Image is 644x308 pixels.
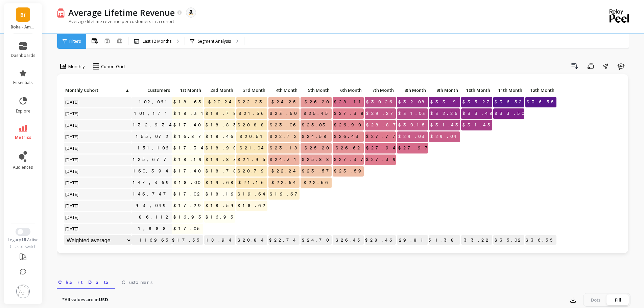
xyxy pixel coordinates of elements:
a: 86,112 [138,212,172,222]
div: Toggle SortBy [332,85,364,96]
p: 6th Month [333,85,364,95]
span: $26.43 [333,131,365,142]
span: ▲ [124,87,129,93]
div: Toggle SortBy [429,85,461,96]
a: 102,061 [138,97,172,107]
span: $22.23 [236,97,268,107]
span: $23.06 [268,120,300,130]
span: $28.11 [333,97,366,107]
span: $28.87 [365,120,402,130]
span: $36.52 [493,97,525,107]
span: audiences [13,165,33,170]
span: $18.78 [204,166,242,176]
span: $24.58 [301,131,333,142]
div: Toggle SortBy [236,85,268,96]
span: 4th Month [270,87,297,93]
span: 11th Month [495,87,522,93]
span: $33.99 [429,97,469,107]
span: 3rd Month [238,87,265,93]
a: 155,072 [135,131,172,142]
p: 12th Month [525,85,556,95]
span: Chart Data [58,279,114,286]
span: $18.19 [172,155,208,165]
div: Toggle SortBy [525,85,557,96]
p: 8th Month [397,85,428,95]
span: [DATE] [64,166,80,176]
p: 7th Month [365,85,396,95]
span: 12th Month [527,87,554,93]
span: $17.40 [172,166,204,176]
span: $36.55 [525,97,557,107]
p: $26.45 [333,235,364,245]
div: Toggle SortBy [64,85,96,96]
p: Customers [132,85,172,95]
span: $19.78 [204,108,242,119]
span: $25.88 [301,155,335,165]
p: $17.55 [172,235,203,245]
a: 146,747 [132,189,172,199]
div: Toggle SortBy [493,85,525,96]
nav: Tabs [57,273,630,289]
p: $33.22 [461,235,492,245]
span: Customers [133,87,170,93]
span: $30.26 [365,97,396,107]
a: 125,677 [132,155,173,165]
span: [DATE] [64,212,80,222]
span: $18.62 [236,201,269,211]
span: Monthly Cohort [65,87,124,93]
span: essentials [13,80,33,85]
span: [DATE] [64,108,80,119]
p: Boka - Amazon (Essor) [11,24,35,30]
span: $17.29 [172,201,207,211]
span: $17.34 [172,143,207,153]
span: $29.27 [365,108,400,119]
span: $29.04 [429,131,460,142]
span: [DATE] [64,224,80,234]
span: $26.62 [334,143,364,153]
span: $18.59 [204,201,240,211]
span: $21.04 [238,143,267,153]
span: $27.94 [365,143,399,153]
img: api.amazon.svg [188,9,194,16]
p: 9th Month [429,85,460,95]
span: [DATE] [64,143,80,153]
span: $23.59 [333,166,367,176]
span: $19.67 [268,189,304,199]
div: Click to switch [4,244,42,249]
div: Toggle SortBy [268,85,300,96]
span: $25.45 [302,108,332,119]
div: Fill [607,294,629,305]
span: [DATE] [64,178,80,188]
p: $22.74 [268,235,300,245]
span: $23.60 [268,108,300,119]
span: $16.95 [204,212,237,222]
span: $26.20 [303,97,332,107]
p: Average Lifetime Revenue [68,7,175,18]
div: Toggle SortBy [204,85,236,96]
span: 7th Month [366,87,394,93]
a: 160,394 [132,166,172,176]
span: $19.83 [204,155,242,165]
span: $27.39 [365,155,402,165]
span: $18.31 [172,108,208,119]
p: Last 12 Months [143,39,171,44]
a: 101,171 [133,108,172,119]
span: $24.25 [270,97,300,107]
p: $20.84 [236,235,267,245]
span: $27.37 [333,155,370,165]
span: $19.68 [204,178,240,188]
div: Toggle SortBy [461,85,493,96]
span: $33.48 [461,108,499,119]
span: $31.45 [461,120,494,130]
span: $19.64 [236,189,269,199]
span: $21.16 [237,178,267,188]
span: B( [20,11,26,19]
span: 6th Month [334,87,362,93]
span: explore [16,108,30,114]
p: 11th Month [493,85,524,95]
span: $25.20 [303,143,332,153]
p: *All values are in [62,296,110,303]
span: $17.05 [172,224,204,234]
span: $33.50 [493,108,527,119]
p: 1st Month [172,85,203,95]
